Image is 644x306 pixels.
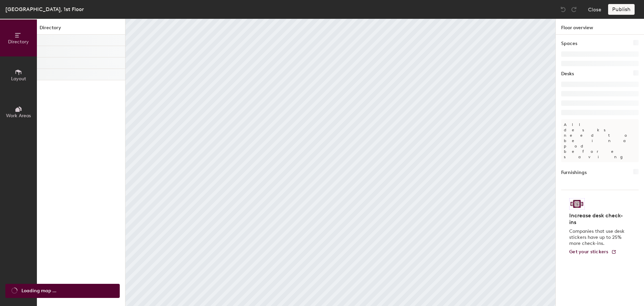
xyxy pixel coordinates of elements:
[571,6,577,13] img: Redo
[561,119,639,162] p: All desks need to be in a pod before saving
[556,19,644,35] h1: Floor overview
[5,5,84,13] div: [GEOGRAPHIC_DATA], 1st Floor
[569,249,608,255] span: Get your stickers
[6,113,31,119] span: Work Areas
[569,198,585,210] img: Sticker logo
[37,24,125,35] h1: Directory
[8,39,29,45] span: Directory
[561,40,577,47] h1: Spaces
[569,249,616,255] a: Get your stickers
[125,19,555,306] canvas: Map
[588,4,601,15] button: Close
[560,6,567,13] img: Undo
[561,169,587,176] h1: Furnishings
[569,212,627,226] h4: Increase desk check-ins
[561,70,574,78] h1: Desks
[569,228,627,247] p: Companies that use desk stickers have up to 25% more check-ins.
[11,76,26,82] span: Layout
[21,287,56,295] span: Loading map ...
